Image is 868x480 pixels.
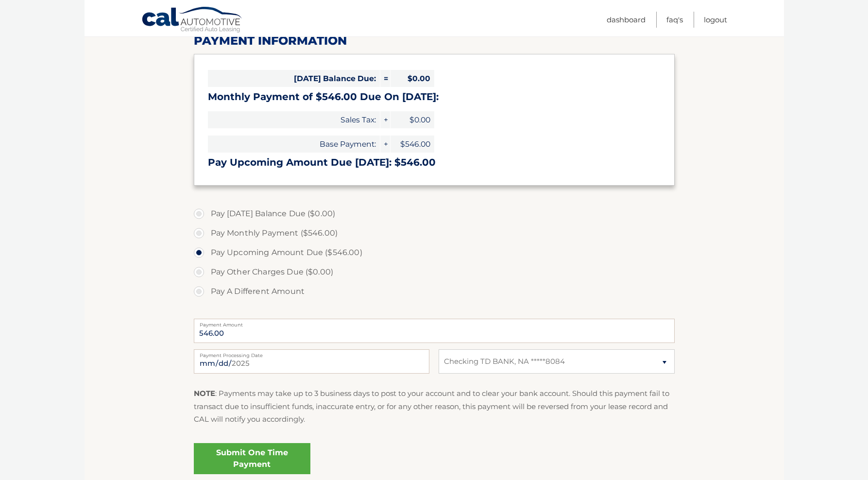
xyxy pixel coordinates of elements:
h3: Monthly Payment of $546.00 Due On [DATE]: [208,91,661,103]
strong: NOTE [194,389,215,398]
label: Pay Monthly Payment ($546.00) [194,223,675,243]
span: [DATE] Balance Due: [208,70,380,87]
label: Payment Amount [194,319,675,326]
p: : Payments may take up to 3 business days to post to your account and to clear your bank account.... [194,387,675,426]
span: Sales Tax: [208,111,380,128]
label: Pay A Different Amount [194,282,675,301]
h2: Payment Information [194,34,675,48]
span: + [380,111,390,128]
a: Dashboard [607,12,646,28]
span: $546.00 [391,136,434,153]
span: $0.00 [391,70,434,87]
label: Pay Upcoming Amount Due ($546.00) [194,243,675,262]
span: + [380,136,390,153]
a: Cal Automotive [141,6,243,34]
a: Submit One Time Payment [194,443,310,474]
h3: Pay Upcoming Amount Due [DATE]: $546.00 [208,156,661,169]
input: Payment Date [194,349,429,374]
label: Payment Processing Date [194,349,429,357]
span: $0.00 [391,111,434,128]
label: Pay Other Charges Due ($0.00) [194,262,675,282]
label: Pay [DATE] Balance Due ($0.00) [194,204,675,223]
span: Base Payment: [208,136,380,153]
span: = [380,70,390,87]
a: FAQ's [666,12,683,28]
a: Logout [704,12,727,28]
input: Payment Amount [194,319,675,343]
